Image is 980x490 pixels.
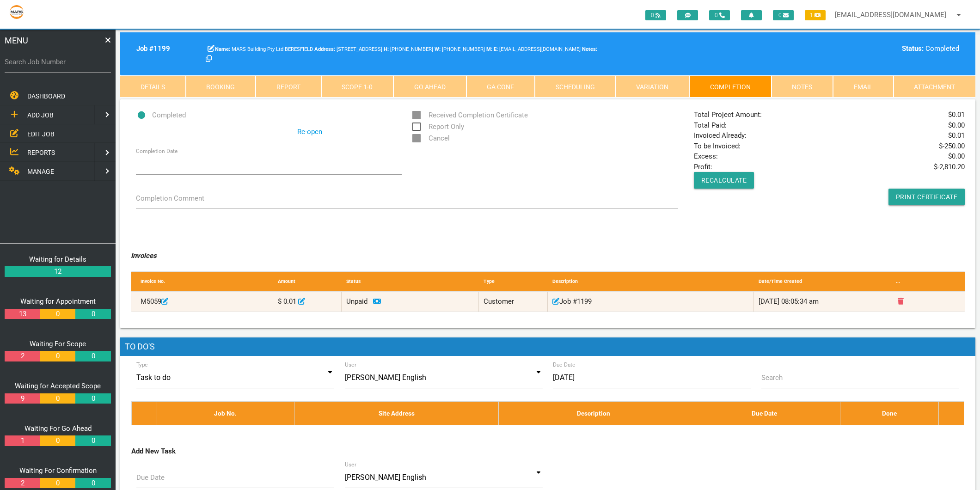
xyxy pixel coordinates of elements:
[75,435,110,446] a: 0
[40,393,75,404] a: 0
[294,401,499,425] th: Site Address
[215,46,230,52] b: Name:
[136,361,148,369] label: Type
[934,162,965,172] span: $ -2,810.20
[412,121,464,133] span: Report Only
[833,75,894,98] a: Email
[24,424,92,433] a: Waiting For Go Ahead
[412,133,450,144] span: Cancel
[20,297,96,306] a: Waiting for Appointment
[535,75,616,98] a: Scheduling
[15,382,101,390] a: Waiting for Accepted Scope
[894,75,976,98] a: Attachment
[582,46,597,52] b: Notes:
[435,46,441,52] b: W:
[902,44,924,53] b: Status:
[206,55,212,63] a: Click here copy customer information.
[754,292,891,312] div: [DATE] 08:05:34 am
[27,149,55,156] span: REPORTS
[27,111,54,119] span: ADD JOB
[435,46,485,52] span: [PHONE_NUMBER]
[75,309,110,319] a: 0
[30,340,86,348] a: Waiting For Scope
[273,292,342,312] div: $ 0.01
[75,478,110,489] a: 0
[5,393,40,404] a: 9
[27,92,65,100] span: DASHBOARD
[888,189,965,205] a: Print Certificate
[891,272,960,292] div: ...
[19,466,97,475] a: Waiting For Confirmation
[5,478,40,489] a: 2
[131,447,176,455] b: Add New Task
[840,401,939,425] th: Done
[5,57,111,67] label: Search Job Number
[9,5,24,19] img: s3file
[136,147,178,155] label: Completion Date
[948,130,965,141] span: $ 0.01
[136,472,165,483] label: Due Date
[75,351,110,361] a: 0
[486,46,492,52] b: M:
[709,10,730,20] span: 0
[384,46,389,52] b: H:
[157,401,294,425] th: Job No.
[314,46,335,52] b: Address:
[466,75,535,98] a: GA Conf
[27,168,54,175] span: MANAGE
[494,46,498,52] b: E:
[256,75,321,98] a: Report
[75,393,110,404] a: 0
[136,110,186,121] span: Completed
[5,34,28,47] span: MENU
[346,297,367,306] span: Unpaid
[645,10,666,20] span: 0
[694,172,754,189] button: Recalculate
[136,272,273,292] div: Invoice No.
[29,255,86,263] a: Waiting for Details
[136,193,204,204] label: Completion Comment
[616,75,690,98] a: Variation
[689,401,840,425] th: Due Date
[498,401,689,425] th: Description
[5,309,40,319] a: 13
[373,297,381,306] a: Click to pay invoice
[553,361,576,369] label: Due Date
[345,361,356,369] label: User
[40,435,75,446] a: 0
[273,272,342,292] div: Amount
[40,309,75,319] a: 0
[345,460,356,469] label: User
[5,266,111,277] a: 12
[494,46,581,52] span: [EMAIL_ADDRESS][DOMAIN_NAME]
[5,435,40,446] a: 1
[136,292,273,312] div: M5059
[772,75,833,98] a: Notes
[479,292,548,312] div: Customer
[689,110,970,205] div: Total Project Amount: Total Paid: Invoiced Already: To be Invoiced: Excess: Profit:
[321,75,394,98] a: Scope 1-0
[120,75,186,98] a: Details
[186,75,256,98] a: Booking
[805,10,826,20] span: 1
[761,373,783,383] label: Search
[412,110,528,121] span: Received Completion Certificate
[136,44,170,53] b: Job # 1199
[754,272,891,292] div: Date/Time Created
[314,46,382,52] span: [STREET_ADDRESS]
[393,75,466,98] a: Go Ahead
[131,251,157,260] i: Invoices
[773,10,794,20] span: 0
[297,127,322,137] a: Re-open
[948,110,965,120] span: $ 0.01
[548,292,754,312] div: Job #1199
[5,351,40,361] a: 2
[342,272,479,292] div: Status
[27,130,55,137] span: EDIT JOB
[548,272,754,292] div: Description
[761,43,959,54] div: Completed
[939,141,965,152] span: $ -250.00
[384,46,433,52] span: Home Phone
[40,478,75,489] a: 0
[689,75,772,98] a: Completion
